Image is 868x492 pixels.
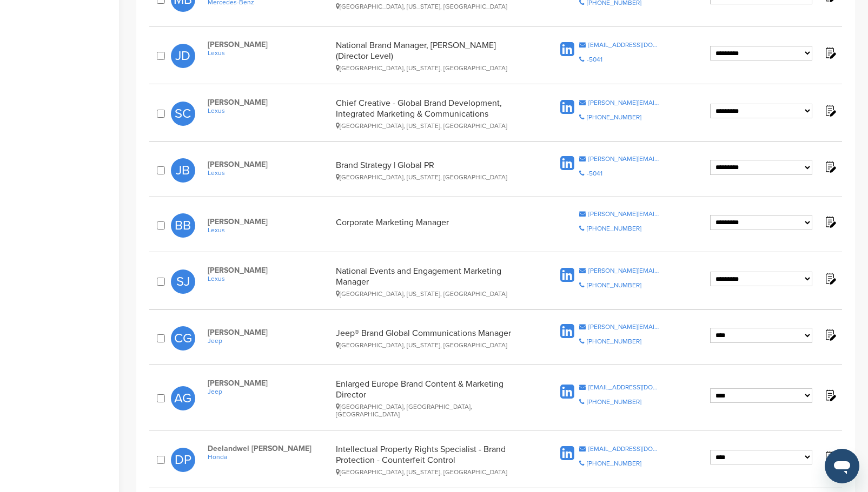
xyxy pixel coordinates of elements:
span: SJ [171,269,195,294]
span: SC [171,102,195,126]
span: [PERSON_NAME] [208,160,330,169]
div: [EMAIL_ADDRESS][DOMAIN_NAME] [588,384,660,390]
div: [PHONE_NUMBER] [587,114,641,120]
div: [GEOGRAPHIC_DATA], [US_STATE], [GEOGRAPHIC_DATA] [336,3,528,10]
div: [PERSON_NAME][EMAIL_ADDRESS][PERSON_NAME][DOMAIN_NAME] [588,211,660,217]
span: JD [171,44,195,68]
span: DP [171,448,195,472]
div: Jeep® Brand Global Communications Manager [336,328,528,349]
a: Lexus [208,169,330,177]
span: [PERSON_NAME] [208,217,330,226]
div: [PERSON_NAME][EMAIL_ADDRESS][PERSON_NAME][DOMAIN_NAME] [588,99,660,106]
a: Lexus [208,226,330,234]
span: BB [171,213,195,238]
span: JB [171,158,195,183]
div: [PHONE_NUMBER] [587,460,641,467]
a: Lexus [208,49,330,57]
div: [EMAIL_ADDRESS][DOMAIN_NAME] [588,42,660,48]
span: [PERSON_NAME] [208,98,330,107]
span: [PERSON_NAME] [208,40,330,49]
span: [PERSON_NAME] [208,379,330,388]
img: Notes [823,104,837,117]
div: [PHONE_NUMBER] [587,225,641,232]
img: Notes [823,388,837,402]
div: National Brand Manager, [PERSON_NAME] (Director Level) [336,40,528,72]
img: Notes [823,46,837,59]
iframe: Button to launch messaging window [825,449,859,483]
img: Notes [823,450,837,463]
div: Chief Creative - Global Brand Development, Integrated Marketing & Communications [336,98,528,130]
span: CG [171,326,195,351]
div: [GEOGRAPHIC_DATA], [US_STATE], [GEOGRAPHIC_DATA] [336,64,528,72]
div: [GEOGRAPHIC_DATA], [US_STATE], [GEOGRAPHIC_DATA] [336,341,528,349]
div: [PHONE_NUMBER] [587,338,641,345]
a: Jeep [208,388,330,395]
span: Deelandwel [PERSON_NAME] [208,444,330,453]
img: Notes [823,272,837,285]
div: -5041 [587,56,602,63]
div: Corporate Marketing Manager [336,217,528,234]
span: [PERSON_NAME] [208,328,330,337]
div: National Events and Engagement Marketing Manager [336,266,528,298]
img: Notes [823,160,837,173]
div: [PERSON_NAME][EMAIL_ADDRESS][PERSON_NAME][DOMAIN_NAME] [588,323,660,330]
div: [PHONE_NUMBER] [587,282,641,288]
div: [PERSON_NAME][EMAIL_ADDRESS][PERSON_NAME][DOMAIN_NAME] [588,267,660,274]
a: Lexus [208,275,330,282]
img: Notes [823,215,837,228]
div: [EMAIL_ADDRESS][DOMAIN_NAME] [588,446,660,452]
div: -5041 [587,170,602,177]
div: Brand Strategy | Global PR [336,160,528,181]
img: Notes [823,328,837,341]
div: Enlarged Europe Brand Content & Marketing Director [336,379,528,418]
a: Lexus [208,107,330,114]
div: [GEOGRAPHIC_DATA], [US_STATE], [GEOGRAPHIC_DATA] [336,290,528,298]
div: [GEOGRAPHIC_DATA], [GEOGRAPHIC_DATA], [GEOGRAPHIC_DATA] [336,403,528,418]
div: Intellectual Property Rights Specialist - Brand Protection - Counterfeit Control [336,444,528,476]
div: [GEOGRAPHIC_DATA], [US_STATE], [GEOGRAPHIC_DATA] [336,468,528,476]
a: Jeep [208,337,330,345]
div: [PHONE_NUMBER] [587,399,641,405]
a: Honda [208,453,330,461]
div: [PERSON_NAME][EMAIL_ADDRESS][DOMAIN_NAME] [588,156,660,162]
div: [GEOGRAPHIC_DATA], [US_STATE], [GEOGRAPHIC_DATA] [336,122,528,130]
div: [GEOGRAPHIC_DATA], [US_STATE], [GEOGRAPHIC_DATA] [336,173,528,181]
span: AG [171,386,195,410]
span: [PERSON_NAME] [208,266,330,275]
